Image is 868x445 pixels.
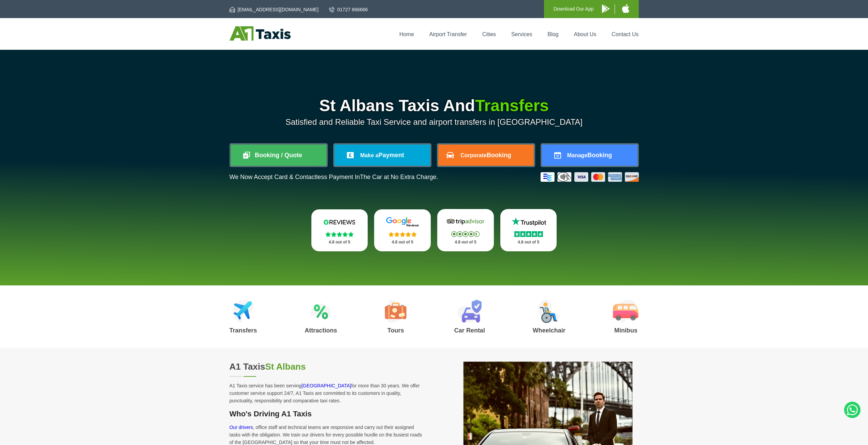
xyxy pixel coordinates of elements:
a: CorporateBooking [438,145,534,166]
h3: Transfers [230,327,257,333]
img: Tripadvisor [445,217,486,227]
p: A1 Taxis service has been serving for more than 30 years. We offer customer service support 24/7,... [230,382,426,404]
h3: Who's Driving A1 Taxis [230,410,426,418]
a: Reviews.io Stars 4.8 out of 5 [311,209,368,251]
h1: St Albans Taxis And [230,98,639,114]
img: A1 Taxis St Albans LTD [230,26,291,41]
img: Wheelchair [538,300,560,323]
a: Google Stars 4.8 out of 5 [374,209,431,251]
img: Airport Transfers [233,300,254,323]
a: About Us [574,31,597,37]
p: 4.8 out of 5 [382,238,423,247]
a: [GEOGRAPHIC_DATA] [301,383,351,388]
img: Stars [325,232,354,237]
a: Airport Transfer [429,31,467,37]
img: Stars [514,231,543,237]
h3: Minibus [613,327,638,333]
h3: Tours [385,327,407,333]
span: The Car at No Extra Charge. [360,174,438,180]
h3: Attractions [305,327,337,333]
a: Services [511,31,532,37]
a: Home [399,31,414,37]
span: Make a [360,152,378,158]
a: Our drivers [230,425,253,430]
p: Download Our App [554,5,594,13]
img: Attractions [310,300,331,323]
p: Satisfied and Reliable Taxi Service and airport transfers in [GEOGRAPHIC_DATA] [230,117,639,127]
img: Tours [385,300,407,323]
a: Cities [482,31,496,37]
span: Transfers [475,97,549,115]
a: [EMAIL_ADDRESS][DOMAIN_NAME] [230,6,319,13]
a: ManageBooking [542,145,637,166]
img: Minibus [613,300,638,323]
img: Credit And Debit Cards [541,172,639,182]
p: We Now Accept Card & Contactless Payment In [230,174,438,181]
a: Blog [547,31,558,37]
a: Make aPayment [335,145,430,166]
h2: A1 Taxis [230,361,426,372]
a: Booking / Quote [231,145,326,166]
img: Google [382,217,423,227]
img: Trustpilot [508,217,549,227]
img: A1 Taxis iPhone App [622,4,629,13]
p: 4.8 out of 5 [319,238,361,247]
p: 4.8 out of 5 [508,238,549,247]
a: 01727 866666 [329,6,368,13]
img: Reviews.io [319,217,360,227]
h3: Wheelchair [533,327,565,333]
a: Trustpilot Stars 4.8 out of 5 [500,209,557,251]
img: Stars [451,231,480,237]
a: Tripadvisor Stars 4.8 out of 5 [437,209,494,251]
img: Stars [388,232,417,237]
p: 4.8 out of 5 [445,238,486,247]
span: Manage [567,152,588,158]
a: Contact Us [612,31,638,37]
h3: Car Rental [454,327,485,333]
span: Corporate [460,152,486,158]
span: St Albans [265,361,306,372]
img: A1 Taxis Android App [602,4,609,13]
img: Car Rental [457,300,482,323]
